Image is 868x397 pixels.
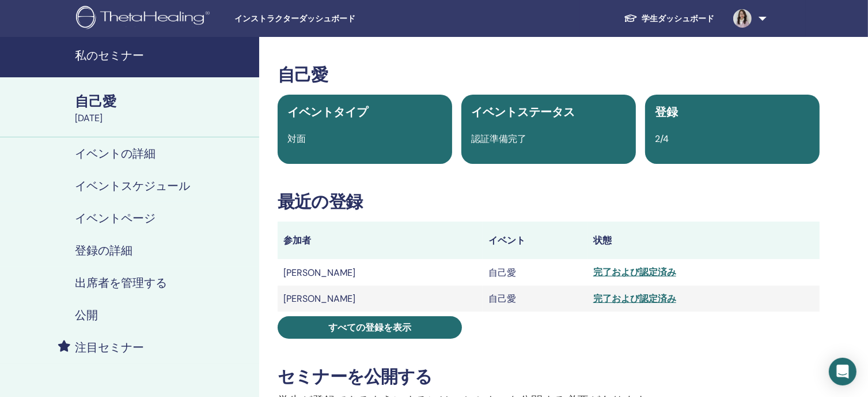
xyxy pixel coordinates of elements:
font: イベントスケジュール [75,178,190,193]
font: [PERSON_NAME] [283,293,355,305]
font: セミナーを公開する [278,365,433,388]
a: 自己愛[DATE] [68,92,259,125]
font: 完了および認定済み [593,293,676,305]
img: logo.png [76,6,214,32]
font: 注目セミナー [75,340,144,355]
font: イベントステータス [471,104,575,119]
font: 参加者 [283,234,311,246]
font: 最近の登録 [278,190,362,213]
font: 公開 [75,308,98,323]
font: 対面 [287,133,306,145]
font: 2/4 [655,133,669,145]
font: すべての登録を表示 [328,321,411,334]
font: イベントの詳細 [75,146,156,161]
font: 登録 [655,104,678,119]
font: 出席者を管理する [75,275,167,290]
img: default.jpg [733,9,752,28]
a: 学生ダッシュボード [615,8,724,29]
font: 認証準備完了 [471,133,526,145]
font: 完了および認定済み [593,266,676,278]
font: 自己愛 [488,293,516,305]
font: 自己愛 [75,92,116,110]
font: イベント [488,234,525,246]
font: 状態 [593,234,612,246]
font: 自己愛 [488,267,516,279]
div: インターコムメッセンジャーを開く [829,358,856,385]
font: [DATE] [75,112,103,124]
font: イベントページ [75,211,156,226]
font: 登録の詳細 [75,243,132,258]
font: 学生ダッシュボード [642,13,715,24]
font: インストラクターダッシュボード [234,14,355,23]
font: 私のセミナー [75,48,144,63]
font: [PERSON_NAME] [283,267,355,279]
a: すべての登録を表示 [278,316,462,339]
font: イベントタイプ [287,104,368,119]
font: 自己愛 [278,63,328,86]
img: graduation-cap-white.svg [624,13,638,23]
